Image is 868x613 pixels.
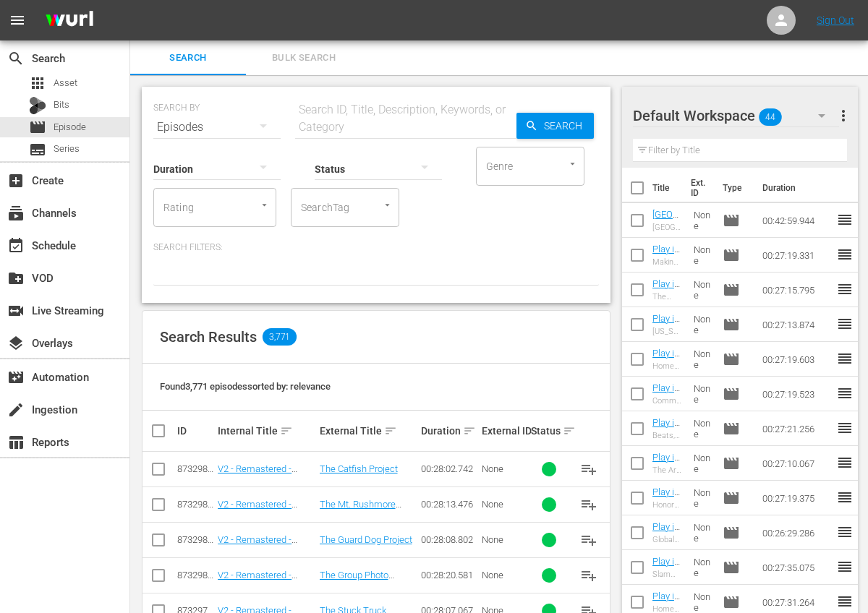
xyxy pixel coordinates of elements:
div: Episodes [153,107,281,147]
div: 87329812 [177,499,213,510]
div: 00:28:02.742 [421,463,477,474]
span: Bulk Search [255,50,353,67]
span: apps [29,74,46,92]
a: Play it Forward - S01E23 - Homecoming [652,348,681,434]
div: Internal Title [218,422,315,440]
td: 00:26:29.286 [757,515,836,550]
td: 00:27:19.331 [757,238,836,273]
td: None [688,515,717,550]
div: Beats, Bravery, & Basketball [652,431,682,440]
div: 87329810 [177,570,213,580]
span: reorder [836,593,854,610]
div: The Ambassadors of Goodwill [652,292,682,301]
span: Found 3,771 episodes sorted by: relevance [160,381,331,392]
span: more_vert [835,107,852,124]
span: Episode [723,420,740,437]
span: 44 [759,102,782,132]
button: Open [380,198,394,212]
a: The Mt. Rushmore Project [320,499,401,520]
div: 87329813 [177,463,213,474]
button: playlist_add [571,523,606,557]
td: None [688,203,717,238]
span: reorder [836,280,854,298]
span: Episode [29,119,46,136]
a: The Group Photo Project [320,570,394,591]
span: Search [538,113,594,139]
div: Community Compassion [652,396,682,406]
span: add_box [7,172,25,189]
span: reorder [836,489,854,506]
td: None [688,550,717,585]
div: Duration [421,422,477,440]
div: External ID [482,425,526,437]
span: Episode [723,489,740,507]
td: 00:27:35.075 [757,550,836,585]
span: sort [563,424,576,437]
span: sort [463,424,476,437]
div: Global Heart Warming [652,535,682,544]
span: playlist_add [580,496,597,513]
span: Bits [54,98,69,112]
span: sort [280,424,293,437]
div: 87329811 [177,534,213,545]
td: None [688,446,717,481]
button: Open [258,198,271,212]
td: 00:42:59.944 [757,203,836,238]
span: Episode [723,455,740,472]
span: movie [723,524,740,541]
span: Search [139,50,237,67]
span: Episode [723,247,740,264]
span: menu [9,12,26,29]
div: [US_STATE] D.C. [652,327,682,336]
span: Episode [723,316,740,333]
td: 00:27:13.874 [757,307,836,342]
div: None [482,499,526,510]
button: playlist_add [571,452,606,486]
div: Default Workspace [633,95,839,136]
div: External Title [320,422,417,440]
td: None [688,273,717,307]
span: Schedule [7,237,25,254]
span: Channels [7,205,25,222]
span: reorder [836,246,854,263]
a: Sign Out [817,14,854,26]
div: Homecoming [652,361,682,371]
span: reorder [836,419,854,437]
button: more_vert [835,98,852,133]
td: None [688,307,717,342]
a: Play it Forward - S01E24 - [US_STATE][GEOGRAPHIC_DATA] [652,313,681,432]
span: Episode [723,212,740,229]
span: create [7,401,25,419]
a: Play it Forward - S02E19 - The Art of the Game [652,452,681,539]
div: 00:28:20.581 [421,570,477,580]
span: reorder [836,350,854,367]
div: Honorable Adventures [652,500,682,510]
a: V2 - Remastered - TRGS - S04E23 - The Mt. Rushmore Project [218,499,307,531]
th: Duration [754,168,841,208]
span: Episode [723,593,740,611]
span: reorder [836,385,854,402]
a: Play it Forward - S01E25 - The Ambassadors of Goodwill [652,278,682,387]
span: movie [723,281,740,299]
td: 00:27:19.523 [757,377,836,411]
div: ID [177,425,213,437]
span: 3,771 [263,328,297,346]
div: 00:28:13.476 [421,499,477,510]
span: playlist_add [580,567,597,584]
a: V2 - Remastered - TRGS - S04E22 - The Guard Dog Project [218,534,303,567]
span: reorder [836,454,854,471]
span: reorder [836,211,854,228]
span: playlist_add [580,460,597,478]
div: None [482,570,526,580]
span: Episode [723,385,740,403]
span: Overlays [7,335,25,352]
a: The Catfish Project [320,463,398,474]
span: table_chart [7,434,25,451]
div: Making the Cut [652,257,682,267]
span: reorder [836,315,854,333]
th: Ext. ID [682,168,714,208]
span: reorder [836,523,854,541]
div: [GEOGRAPHIC_DATA] - [GEOGRAPHIC_DATA], [GEOGRAPHIC_DATA] [652,223,682,232]
button: playlist_add [571,487,606,522]
td: 00:27:19.375 [757,481,836,515]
